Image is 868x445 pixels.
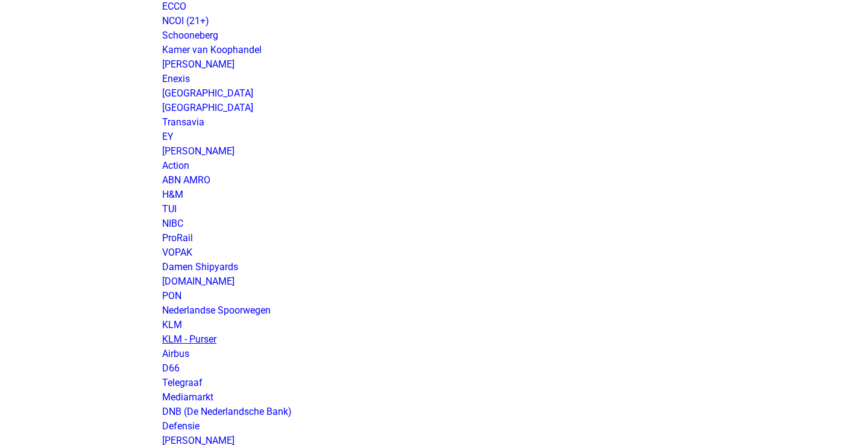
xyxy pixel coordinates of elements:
[162,15,209,27] a: NCOI (21+)
[162,203,177,215] a: TUI
[162,290,181,301] a: PON
[162,348,189,359] a: Airbus
[162,145,234,157] a: [PERSON_NAME]
[162,247,192,258] a: VOPAK
[162,174,210,186] a: ABN AMRO
[162,362,180,374] a: D66
[162,333,216,345] a: KLM - Purser
[162,305,271,316] a: Nederlandse Spoorwegen
[162,261,238,273] a: Damen Shipyards
[162,102,253,113] a: [GEOGRAPHIC_DATA]
[162,116,204,128] a: Transavia
[162,131,174,142] a: EY
[162,276,234,287] a: [DOMAIN_NAME]
[162,420,200,432] a: Defensie
[162,30,218,41] a: Schooneberg
[162,87,253,99] a: [GEOGRAPHIC_DATA]
[162,406,292,417] a: DNB (De Nederlandsche Bank)
[162,377,203,388] a: Telegraaf
[162,58,234,70] a: [PERSON_NAME]
[162,319,182,330] a: KLM
[162,189,183,200] a: H&M
[162,160,189,171] a: Action
[162,232,193,244] a: ProRail
[162,391,213,403] a: Mediamarkt
[162,73,190,84] a: Enexis
[162,1,186,12] a: ECCO
[162,218,183,229] a: NIBC
[162,44,262,55] a: Kamer van Koophandel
